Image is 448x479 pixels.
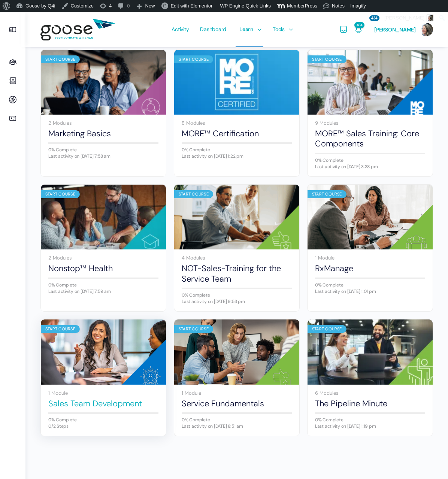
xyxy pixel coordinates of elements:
[41,50,166,115] a: Start Course
[48,255,158,260] div: 2 Modules
[354,12,363,47] a: Notifications
[168,12,193,47] a: Activity
[172,12,189,47] span: Activity
[182,148,292,152] div: 0% Complete
[182,391,292,395] div: 1 Module
[48,289,158,294] div: Last activity on [DATE] 7:59 am
[41,319,166,385] a: Start Course
[182,121,292,125] div: 8 Modules
[308,325,346,333] div: Start Course
[315,263,425,273] a: RxManage
[182,154,292,158] div: Last activity on [DATE] 1:22 pm
[48,263,158,273] a: Nonstop™ Health
[48,128,158,139] a: Marketing Basics
[48,148,158,152] div: 0% Complete
[182,255,292,260] div: 4 Modules
[48,424,158,428] div: 0/2 Steps
[308,319,433,385] a: Start Course
[374,26,416,33] span: [PERSON_NAME]
[41,190,80,198] div: Start Course
[182,263,292,284] a: NOT-Sales-Training for the Service Team
[200,12,226,47] span: Dashboard
[273,12,285,47] span: Tools
[339,12,348,47] a: Messages
[170,3,212,9] span: Edit with Elementor
[236,12,263,47] a: Learn
[315,398,425,409] a: The Pipeline Minute
[315,255,425,260] div: 1 Module
[308,50,433,115] a: Start Course
[182,424,292,428] div: Last activity on [DATE] 8:51 am
[174,185,299,250] a: Start Course
[48,121,158,125] div: 2 Modules
[182,398,292,409] a: Service Fundamentals
[182,293,292,297] div: 0% Complete
[174,55,213,63] div: Start Course
[174,319,299,385] a: Start Course
[48,418,158,422] div: 0% Complete
[315,391,425,395] div: 6 Modules
[48,283,158,287] div: 0% Complete
[354,22,364,28] span: 434
[182,418,292,422] div: 0% Complete
[269,12,295,47] a: Tools
[41,185,166,250] a: Start Course
[374,12,433,47] a: [PERSON_NAME]
[174,325,213,333] div: Start Course
[308,185,433,250] a: Start Course
[369,15,379,21] span: 434
[315,164,425,169] div: Last activity on [DATE] 3:38 pm
[308,190,346,198] div: Start Course
[315,158,425,163] div: 0% Complete
[182,128,292,139] a: MORE™ Certification
[315,121,425,125] div: 9 Modules
[315,289,425,294] div: Last activity on [DATE] 1:01 pm
[48,154,158,158] div: Last activity on [DATE] 7:58 am
[174,50,299,115] a: Start Course
[174,190,213,198] div: Start Course
[182,299,292,304] div: Last activity on [DATE] 9:53 pm
[315,424,425,428] div: Last activity on [DATE] 1:19 pm
[315,418,425,422] div: 0% Complete
[41,55,80,63] div: Start Course
[315,283,425,287] div: 0% Complete
[48,398,158,409] a: Sales Team Development
[41,325,80,333] div: Start Course
[308,55,346,63] div: Start Course
[239,12,253,47] span: Learn
[48,391,158,395] div: 1 Module
[411,443,448,479] iframe: Chat Widget
[196,12,230,47] a: Dashboard
[384,12,433,24] span: [PERSON_NAME]
[315,128,425,149] a: MORE™ Sales Training: Core Components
